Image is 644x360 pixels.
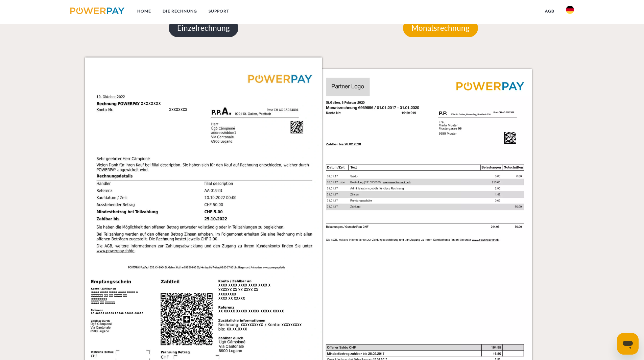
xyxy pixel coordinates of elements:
img: de [566,6,574,14]
p: Einzelrechnung [169,19,238,37]
a: Home [132,5,157,17]
p: Monatsrechnung [403,19,478,37]
a: SUPPORT [203,5,235,17]
a: DIE RECHNUNG [157,5,203,17]
img: logo-powerpay.svg [70,7,125,14]
a: agb [539,5,560,17]
iframe: Schaltfläche zum Öffnen des Messaging-Fensters [617,333,639,355]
